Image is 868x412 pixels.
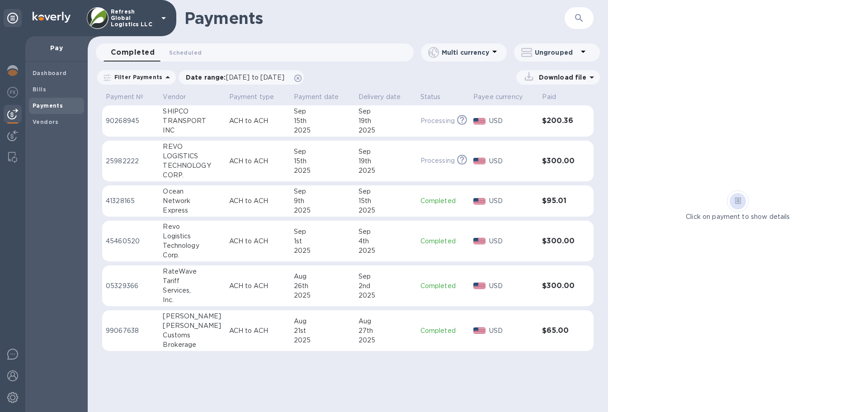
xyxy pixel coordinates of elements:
div: Logistics [163,232,222,241]
div: Revo [163,222,222,232]
p: USD [489,196,535,206]
span: Delivery date [359,92,413,102]
p: Processing [420,116,455,126]
div: Sep [294,187,351,196]
p: USD [489,237,535,246]
div: Tariff [163,276,222,286]
div: Express [163,206,222,215]
p: Click on payment to show details [686,212,790,222]
span: Scheduled [169,48,202,57]
p: Payment № [106,92,143,102]
div: 2025 [359,206,413,215]
p: ACH to ACH [229,326,287,336]
p: 90268945 [106,116,156,126]
div: 19th [359,116,413,126]
div: 2025 [294,246,351,256]
div: 4th [359,237,413,246]
p: Vendor [163,92,186,102]
div: Technology [163,241,222,251]
div: LOGISTICS [163,152,222,161]
span: Payment date [294,92,351,102]
div: 2025 [294,206,351,215]
span: Paid [542,92,568,102]
p: Completed [420,326,466,336]
p: Payment date [294,92,339,102]
div: Corp. [163,251,222,260]
div: Network [163,196,222,206]
p: Refresh Global Logistics LLC [111,9,156,28]
div: Unpin categories [4,9,22,27]
div: Date range:[DATE] to [DATE] [179,70,304,85]
div: Sep [359,107,413,116]
b: Bills [33,86,46,93]
b: Payments [33,102,63,109]
div: 2025 [294,336,351,345]
div: INC [163,126,222,135]
p: 41328165 [106,196,156,206]
div: Services, [163,286,222,295]
div: Aug [294,317,351,326]
p: 05329366 [106,281,156,291]
span: Payment № [106,92,155,102]
div: SHIPCO [163,107,222,116]
div: 15th [359,196,413,206]
div: Customs [163,331,222,340]
b: Vendors [33,118,59,125]
p: Payment type [229,92,274,102]
p: USD [489,156,535,166]
img: Foreign exchange [7,87,18,98]
p: Completed [420,281,466,291]
div: [PERSON_NAME] [163,312,222,321]
img: Logo [33,12,71,23]
div: Sep [359,227,413,237]
p: 45460520 [106,237,156,246]
p: Filter Payments [111,73,162,81]
img: USD [473,158,486,164]
div: 2025 [359,246,413,256]
div: 19th [359,156,413,166]
span: Payee currency [473,92,534,102]
span: Status [420,92,453,102]
div: Sep [294,107,351,116]
div: 2025 [294,126,351,135]
span: [DATE] to [DATE] [226,74,284,81]
div: 15th [294,116,351,126]
h3: $300.00 [542,157,575,166]
div: RateWave [163,267,222,276]
p: Processing [420,156,455,166]
p: Multi currency [442,48,489,57]
span: Completed [111,46,155,59]
p: Download file [535,73,586,82]
p: ACH to ACH [229,156,287,166]
div: Ocean [163,187,222,196]
span: Payment type [229,92,286,102]
div: Sep [359,147,413,156]
span: Vendor [163,92,198,102]
div: CORP. [163,170,222,180]
div: [PERSON_NAME] [163,321,222,331]
div: 2025 [359,166,413,175]
div: 21st [294,326,351,336]
div: 2025 [359,126,413,135]
img: USD [473,238,486,244]
div: Inc. [163,295,222,305]
p: Date range : [186,73,289,82]
p: ACH to ACH [229,237,287,246]
img: USD [473,283,486,289]
h3: $300.00 [542,237,575,246]
div: 2nd [359,281,413,291]
div: 9th [294,196,351,206]
p: ACH to ACH [229,196,287,206]
h3: $65.00 [542,327,575,335]
h1: Payments [184,9,565,28]
b: Dashboard [33,70,67,76]
div: Aug [359,317,413,326]
div: TRANSPORT [163,116,222,126]
p: USD [489,281,535,291]
div: 27th [359,326,413,336]
div: Brokerage [163,340,222,350]
div: TECHNOLOGY [163,161,222,170]
p: ACH to ACH [229,116,287,126]
div: 26th [294,281,351,291]
div: 15th [294,156,351,166]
